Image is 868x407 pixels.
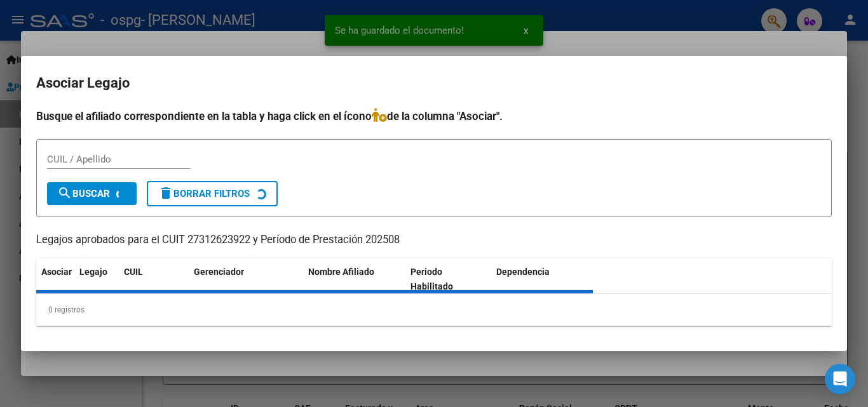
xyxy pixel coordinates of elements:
[47,182,137,205] button: Buscar
[36,108,832,124] h4: Busque el afiliado correspondiente en la tabla y haga click en el ícono de la columna "Asociar".
[405,258,491,300] datatable-header-cell: Periodo Habilitado
[36,232,832,248] p: Legajos aprobados para el CUIT 27312623922 y Período de Prestación 202508
[410,267,453,291] span: Periodo Habilitado
[147,181,278,206] button: Borrar Filtros
[491,258,593,300] datatable-header-cell: Dependencia
[74,258,119,300] datatable-header-cell: Legajo
[308,267,374,277] span: Nombre Afiliado
[124,267,143,277] span: CUIL
[158,188,250,199] span: Borrar Filtros
[41,267,72,277] span: Asociar
[36,294,832,326] div: 0 registros
[36,258,74,300] datatable-header-cell: Asociar
[825,364,855,394] div: Open Intercom Messenger
[496,267,550,277] span: Dependencia
[57,185,72,201] mat-icon: search
[303,258,405,300] datatable-header-cell: Nombre Afiliado
[79,267,107,277] span: Legajo
[194,267,244,277] span: Gerenciador
[119,258,189,300] datatable-header-cell: CUIL
[57,188,110,199] span: Buscar
[158,185,173,201] mat-icon: delete
[36,71,832,95] h2: Asociar Legajo
[189,258,303,300] datatable-header-cell: Gerenciador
